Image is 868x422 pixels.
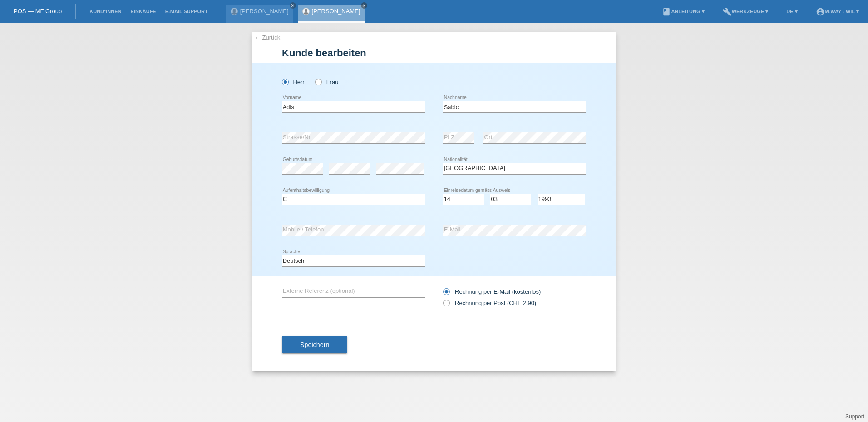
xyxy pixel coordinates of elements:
[443,300,449,311] input: Rechnung per Post (CHF 2.90)
[718,9,773,14] a: buildWerkzeuge ▾
[443,288,541,295] label: Rechnung per E-Mail (kostenlos)
[85,9,126,14] a: Kund*innen
[255,34,280,41] a: ← Zurück
[723,7,732,16] i: build
[662,7,671,16] i: book
[240,8,289,15] a: [PERSON_NAME]
[282,47,586,59] h1: Kunde bearbeiten
[845,413,864,420] a: Support
[282,336,347,353] button: Speichern
[312,8,360,15] a: [PERSON_NAME]
[362,3,366,8] i: close
[315,79,321,85] input: Frau
[657,9,709,14] a: bookAnleitung ▾
[290,2,296,9] a: close
[14,8,62,15] a: POS — MF Group
[361,2,367,9] a: close
[443,300,536,306] label: Rechnung per Post (CHF 2.90)
[126,9,160,14] a: Einkäufe
[811,9,863,14] a: account_circlem-way - Wil ▾
[282,79,305,85] label: Herr
[782,9,802,14] a: DE ▾
[282,79,288,85] input: Herr
[291,3,295,8] i: close
[443,288,449,300] input: Rechnung per E-Mail (kostenlos)
[315,79,338,85] label: Frau
[816,7,825,16] i: account_circle
[161,9,212,14] a: E-Mail Support
[300,341,329,348] span: Speichern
